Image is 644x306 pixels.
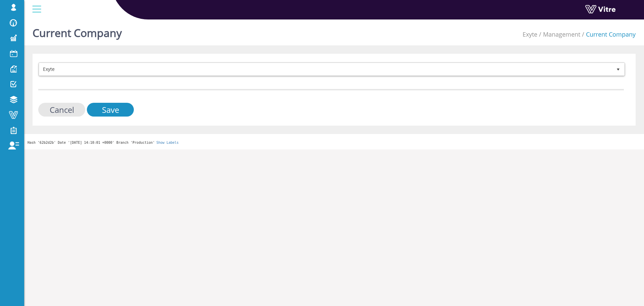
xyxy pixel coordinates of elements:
li: Current Company [580,30,636,39]
li: Management [537,30,580,39]
a: Show Labels [156,141,178,144]
span: Exyte [39,63,612,75]
input: Cancel [38,103,85,117]
input: Save [87,103,134,117]
span: select [612,63,624,75]
span: Hash '62b2d2b' Date '[DATE] 14:10:01 +0000' Branch 'Production' [28,141,155,144]
h1: Current Company [33,17,122,45]
a: Exyte [523,30,537,38]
